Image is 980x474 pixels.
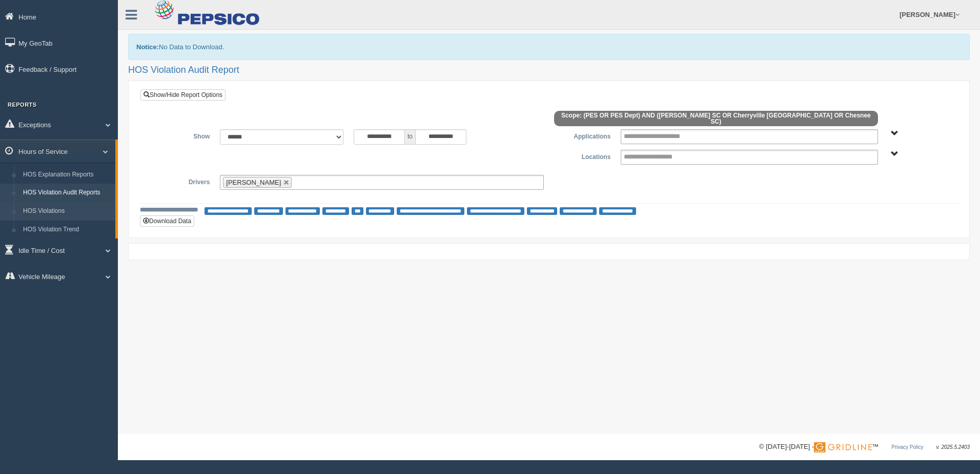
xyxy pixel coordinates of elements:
[140,215,194,227] button: Download Data
[140,89,226,101] a: Show/Hide Report Options
[936,444,970,450] span: v. 2025.5.2403
[549,150,616,162] label: Locations
[554,111,878,126] span: Scope: (PES OR PES Dept) AND ([PERSON_NAME] SC OR Cherryville [GEOGRAPHIC_DATA] OR Chesnee SC)
[128,65,970,75] h2: HOS Violation Audit Report
[18,202,115,221] a: HOS Violations
[549,129,616,142] label: Applications
[18,221,115,239] a: HOS Violation Trend
[226,179,281,186] span: [PERSON_NAME]
[148,129,215,142] label: Show
[18,166,115,184] a: HOS Explanation Reports
[128,34,970,60] div: No Data to Download.
[759,442,970,452] div: © [DATE]-[DATE] - ™
[814,442,872,452] img: Gridline
[891,444,923,450] a: Privacy Policy
[18,184,115,202] a: HOS Violation Audit Reports
[136,43,159,51] b: Notice:
[148,175,215,187] label: Drivers
[405,129,415,145] span: to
